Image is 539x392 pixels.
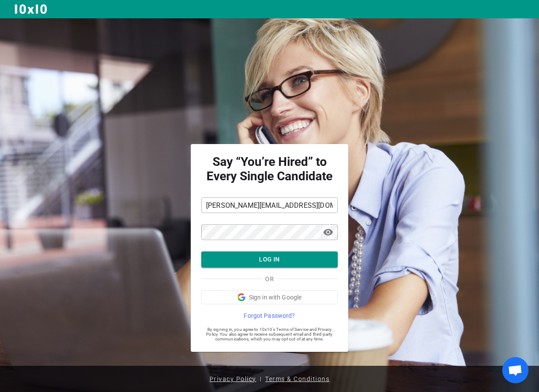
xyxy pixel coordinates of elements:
[14,3,48,15] img: Logo
[323,227,333,237] span: visibility
[201,290,338,304] button: Sign in with Google
[260,372,262,386] span: |
[244,311,295,320] span: Forgot Password?
[502,357,528,383] a: Open chat
[265,275,273,283] span: OR
[201,198,338,212] input: Email Address*
[249,293,302,302] span: Sign in with Google
[262,369,333,389] a: Terms & Conditions
[201,327,338,341] span: By signing in, you agree to 10x10's Terms of Service and Privacy Policy. You also agree to receiv...
[201,155,338,183] strong: Say “You’re Hired” to Every Single Candidate
[206,369,260,389] a: Privacy Policy
[201,311,338,320] a: Forgot Password?
[201,251,338,268] button: LOG IN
